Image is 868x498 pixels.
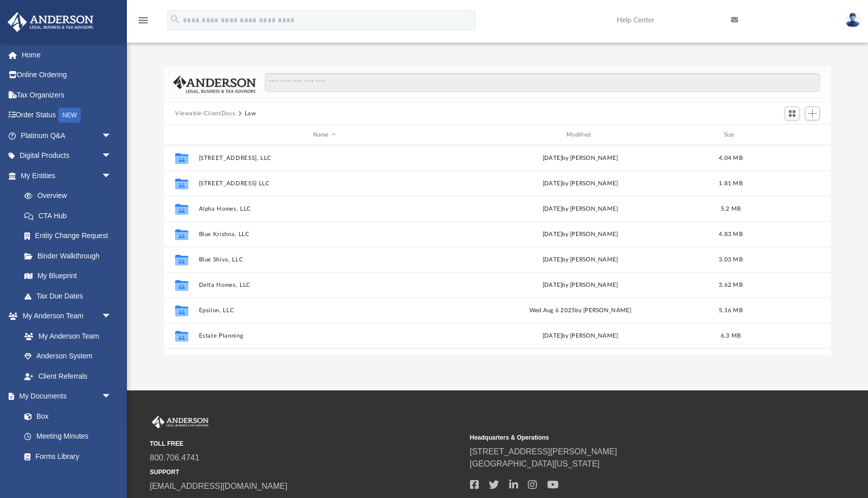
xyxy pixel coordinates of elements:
[711,130,751,140] div: Size
[102,386,122,407] span: arrow_drop_down
[455,179,706,188] div: [DATE] by [PERSON_NAME]
[102,146,122,167] span: arrow_drop_down
[14,366,122,386] a: Client Referrals
[14,186,127,206] a: Overview
[455,331,706,341] div: [DATE] by [PERSON_NAME]
[7,65,127,85] a: Online Ordering
[14,346,122,367] a: Anderson System
[470,433,783,442] small: Headquarters & Operations
[164,145,831,356] div: grid
[755,130,826,140] div: id
[7,105,127,126] a: Order StatusNEW
[721,206,741,212] span: 5.2 MB
[719,308,743,313] span: 5.16 MB
[199,256,450,263] button: Blue Shiva, LLC
[14,226,127,246] a: Entity Change Request
[175,109,235,118] button: Viewable-ClientDocs
[14,266,122,286] a: My Blueprint
[14,206,127,226] a: CTA Hub
[470,447,617,456] a: [STREET_ADDRESS][PERSON_NAME]
[199,282,450,288] button: Delta Homes, LLC
[845,13,860,27] img: User Pic
[14,286,127,306] a: Tax Due Dates
[199,206,450,212] button: Alpha Homes, LLC
[455,281,706,290] div: [DATE] by [PERSON_NAME]
[7,165,127,186] a: My Entitiesarrow_drop_down
[150,468,463,477] small: SUPPORT
[150,482,287,490] a: [EMAIL_ADDRESS][DOMAIN_NAME]
[14,446,117,467] a: Forms Library
[470,459,600,468] a: [GEOGRAPHIC_DATA][US_STATE]
[454,130,706,140] div: Modified
[7,85,127,105] a: Tax Organizers
[199,333,450,339] button: Estate Planning
[58,108,81,123] div: NEW
[719,257,743,262] span: 3.03 MB
[199,231,450,238] button: Blue Krishna, LLC
[169,130,194,140] div: id
[102,165,122,186] span: arrow_drop_down
[7,125,127,146] a: Platinum Q&Aarrow_drop_down
[14,246,127,266] a: Binder Walkthrough
[5,12,96,32] img: Anderson Advisors Platinum Portal
[7,306,122,326] a: My Anderson Teamarrow_drop_down
[719,282,743,288] span: 3.62 MB
[170,14,181,25] i: search
[721,333,741,339] span: 6.3 MB
[265,73,820,92] input: Search files and folders
[455,230,706,239] div: [DATE] by [PERSON_NAME]
[102,125,122,146] span: arrow_drop_down
[14,426,122,447] a: Meeting Minutes
[137,14,149,26] i: menu
[805,107,820,121] button: Add
[785,107,800,121] button: Switch to Grid View
[719,181,743,186] span: 1.81 MB
[102,306,122,327] span: arrow_drop_down
[455,205,706,214] div: [DATE] by [PERSON_NAME]
[199,180,450,187] button: [STREET_ADDRESS] LLC
[199,155,450,161] button: [STREET_ADDRESS], LLC
[150,453,199,462] a: 800.706.4741
[150,439,463,448] small: TOLL FREE
[198,130,450,140] div: Name
[455,306,706,315] div: Wed Aug 6 2025 by [PERSON_NAME]
[7,45,127,65] a: Home
[150,416,211,429] img: Anderson Advisors Platinum Portal
[455,154,706,163] div: [DATE] by [PERSON_NAME]
[719,155,743,161] span: 4.04 MB
[719,231,743,237] span: 4.83 MB
[14,406,117,426] a: Box
[7,386,122,407] a: My Documentsarrow_drop_down
[199,307,450,314] button: Epsilon, LLC
[137,19,149,26] a: menu
[7,146,127,166] a: Digital Productsarrow_drop_down
[245,109,256,118] button: Law
[14,326,117,346] a: My Anderson Team
[455,255,706,264] div: [DATE] by [PERSON_NAME]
